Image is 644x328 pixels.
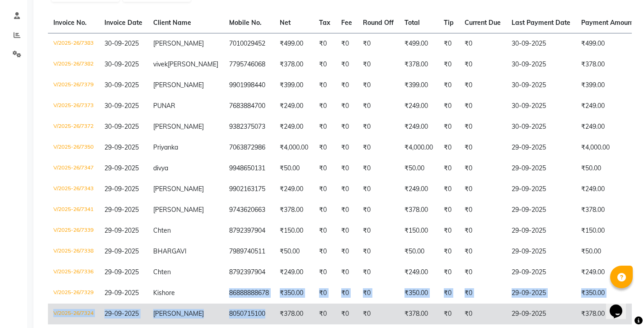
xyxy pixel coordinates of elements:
[48,96,99,117] td: V/2025-26/7373
[224,283,274,304] td: 86888888678
[314,158,336,179] td: ₹0
[104,185,139,193] span: 29-09-2025
[224,54,274,75] td: 7795746068
[399,262,438,283] td: ₹249.00
[606,292,635,319] iframe: chat widget
[224,179,274,200] td: 9902163175
[438,304,459,324] td: ₹0
[314,220,336,241] td: ₹0
[314,304,336,324] td: ₹0
[399,220,438,241] td: ₹150.00
[153,143,178,151] span: Priyanka
[336,54,357,75] td: ₹0
[153,164,168,172] span: divya
[357,158,399,179] td: ₹0
[153,226,171,234] span: Chten
[48,54,99,75] td: V/2025-26/7382
[438,262,459,283] td: ₹0
[438,137,459,158] td: ₹0
[336,33,357,54] td: ₹0
[48,200,99,220] td: V/2025-26/7341
[459,54,506,75] td: ₹0
[104,206,139,214] span: 29-09-2025
[274,96,314,117] td: ₹249.00
[280,19,291,27] span: Net
[336,96,357,117] td: ₹0
[438,158,459,179] td: ₹0
[48,304,99,324] td: V/2025-26/7324
[438,33,459,54] td: ₹0
[274,137,314,158] td: ₹4,000.00
[459,117,506,137] td: ₹0
[336,179,357,200] td: ₹0
[274,75,314,96] td: ₹399.00
[465,19,501,27] span: Current Due
[438,96,459,117] td: ₹0
[459,96,506,117] td: ₹0
[319,19,330,27] span: Tax
[459,241,506,262] td: ₹0
[314,179,336,200] td: ₹0
[104,60,139,68] span: 30-09-2025
[459,304,506,324] td: ₹0
[53,19,87,27] span: Invoice No.
[153,102,175,110] span: PUNAR
[224,137,274,158] td: 7063872986
[224,158,274,179] td: 9948650131
[399,200,438,220] td: ₹378.00
[459,262,506,283] td: ₹0
[399,75,438,96] td: ₹399.00
[224,96,274,117] td: 7683884700
[48,262,99,283] td: V/2025-26/7336
[438,179,459,200] td: ₹0
[506,179,576,200] td: 29-09-2025
[512,19,570,27] span: Last Payment Date
[274,33,314,54] td: ₹499.00
[399,179,438,200] td: ₹249.00
[399,158,438,179] td: ₹50.00
[506,304,576,324] td: 29-09-2025
[506,96,576,117] td: 30-09-2025
[104,102,139,110] span: 30-09-2025
[459,33,506,54] td: ₹0
[336,117,357,137] td: ₹0
[506,241,576,262] td: 29-09-2025
[153,289,175,297] span: Kishore
[48,117,99,137] td: V/2025-26/7372
[48,75,99,96] td: V/2025-26/7379
[459,137,506,158] td: ₹0
[357,179,399,200] td: ₹0
[459,220,506,241] td: ₹0
[153,60,168,68] span: vivek
[459,179,506,200] td: ₹0
[314,75,336,96] td: ₹0
[438,117,459,137] td: ₹0
[336,75,357,96] td: ₹0
[224,220,274,241] td: 8792397904
[506,262,576,283] td: 29-09-2025
[506,137,576,158] td: 29-09-2025
[153,185,204,193] span: [PERSON_NAME]
[459,75,506,96] td: ₹0
[153,122,204,131] span: [PERSON_NAME]
[357,241,399,262] td: ₹0
[506,33,576,54] td: 30-09-2025
[314,241,336,262] td: ₹0
[357,283,399,304] td: ₹0
[274,54,314,75] td: ₹378.00
[357,54,399,75] td: ₹0
[399,96,438,117] td: ₹249.00
[104,268,139,276] span: 29-09-2025
[274,200,314,220] td: ₹378.00
[404,19,420,27] span: Total
[314,33,336,54] td: ₹0
[48,179,99,200] td: V/2025-26/7343
[104,19,142,27] span: Invoice Date
[168,60,218,68] span: [PERSON_NAME]
[336,304,357,324] td: ₹0
[104,247,139,255] span: 29-09-2025
[438,54,459,75] td: ₹0
[336,137,357,158] td: ₹0
[459,158,506,179] td: ₹0
[336,220,357,241] td: ₹0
